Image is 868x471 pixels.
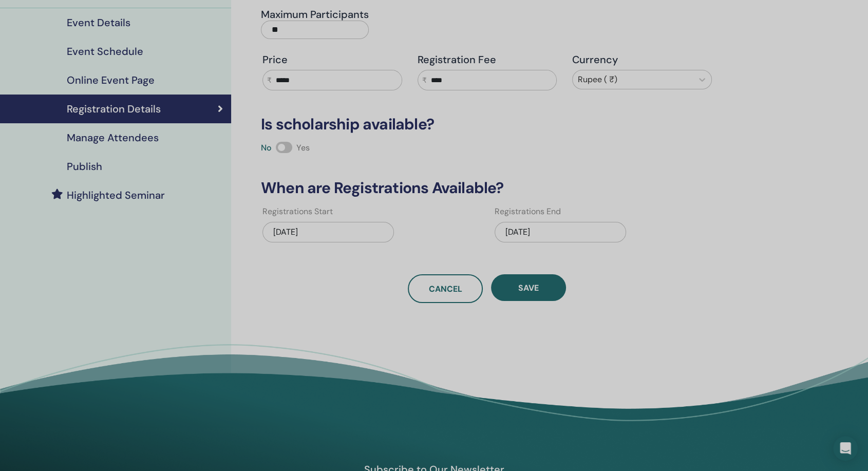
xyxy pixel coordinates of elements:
h3: Is scholarship available? [255,115,720,134]
h4: Event Schedule [67,45,143,58]
h4: Currency [572,53,712,66]
span: Cancel [429,284,462,294]
span: ₹ [422,75,427,86]
a: Cancel [408,274,483,303]
span: ₹ [267,75,272,86]
h4: Maximum Participants [261,8,369,21]
label: Registrations End [495,205,561,218]
div: Open Intercom Messenger [833,436,858,461]
h4: Registration Details [67,103,161,115]
div: [DATE] [495,222,626,242]
h4: Publish [67,160,102,173]
span: Yes [296,142,310,153]
span: Save [518,282,539,293]
h4: Highlighted Seminar [67,189,165,201]
h4: Manage Attendees [67,131,159,144]
input: Maximum Participants [261,21,369,39]
h4: Price [262,53,402,66]
span: No [261,142,272,153]
h4: Event Details [67,16,130,29]
h4: Registration Fee [418,53,557,66]
h3: When are Registrations Available? [255,179,720,197]
button: Save [491,274,566,301]
h4: Online Event Page [67,74,155,86]
div: [DATE] [262,222,394,242]
label: Registrations Start [262,205,333,218]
